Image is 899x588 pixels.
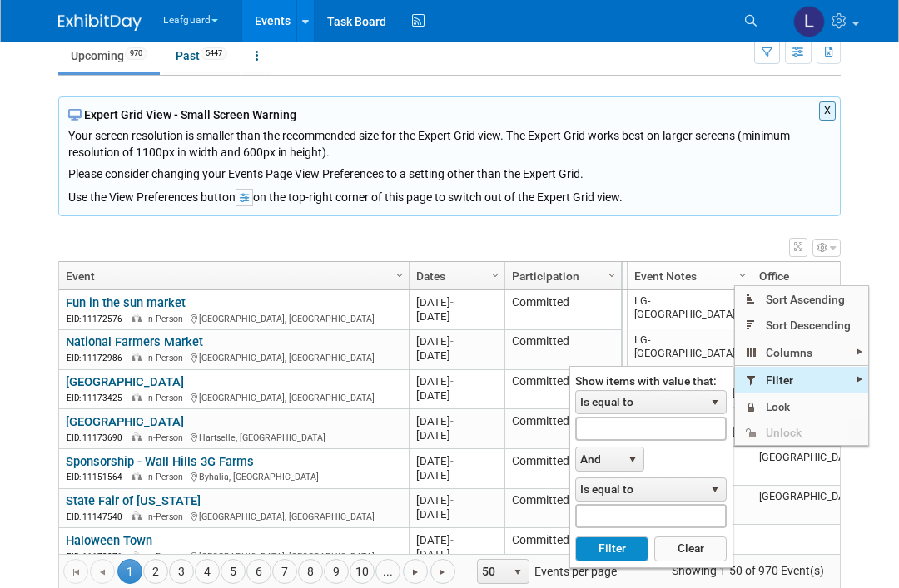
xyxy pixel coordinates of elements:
[66,390,401,404] div: [GEOGRAPHIC_DATA], [GEOGRAPHIC_DATA]
[66,350,401,364] div: [GEOGRAPHIC_DATA], [GEOGRAPHIC_DATA]
[511,566,524,579] span: select
[391,262,410,287] a: Column Settings
[66,262,398,290] a: Event
[132,432,142,441] img: In-Person Event
[752,447,877,486] td: [GEOGRAPHIC_DATA]
[69,566,82,579] span: Go to the first page
[66,454,254,469] a: Sponsorship - Wall Hills 3G Farms
[163,40,240,72] a: Past5447
[246,559,271,584] a: 6
[132,511,142,520] img: In-Person Event
[734,262,752,287] a: Column Settings
[416,454,497,468] div: [DATE]
[66,509,401,523] div: [GEOGRAPHIC_DATA], [GEOGRAPHIC_DATA]
[416,428,497,442] div: [DATE]
[450,415,454,427] span: -
[735,312,868,338] span: Sort Descending
[68,123,831,182] div: Your screen resolution is smaller than the recommended size for the Expert Grid view. The Expert ...
[146,432,188,443] span: In-Person
[575,374,727,388] div: Show items with value that:
[416,295,497,309] div: [DATE]
[132,353,142,361] img: In-Person Event
[450,494,454,506] span: -
[504,370,621,410] td: Committed
[146,314,188,324] span: In-Person
[654,536,727,561] button: Clear
[96,566,109,579] span: Go to the previous page
[67,353,129,363] span: EID: 11172986
[132,472,142,480] img: In-Person Event
[708,396,722,409] span: select
[66,533,152,548] a: Haloween Town
[627,290,752,329] td: LG-[GEOGRAPHIC_DATA]
[66,493,201,508] a: State Fair of [US_STATE]
[409,566,422,579] span: Go to the next page
[489,269,502,282] span: Column Settings
[504,449,621,489] td: Committed
[436,566,449,579] span: Go to the last page
[504,409,621,449] td: Committed
[66,414,184,429] a: [GEOGRAPHIC_DATA]
[195,559,220,584] a: 4
[735,286,868,312] span: Sort Ascending
[627,329,752,368] td: LG-[GEOGRAPHIC_DATA]
[735,419,868,445] span: Unlock
[58,14,142,31] img: ExhibitDay
[90,559,115,584] a: Go to the previous page
[66,374,184,389] a: [GEOGRAPHIC_DATA]
[67,314,129,324] span: EID: 11172576
[350,559,375,584] a: 10
[736,269,749,282] span: Column Settings
[67,393,129,403] span: EID: 11173425
[146,393,188,403] span: In-Person
[416,388,497,403] div: [DATE]
[66,311,401,325] div: [GEOGRAPHIC_DATA], [GEOGRAPHIC_DATA]
[759,262,866,290] a: Office
[125,47,147,60] span: 970
[576,447,622,471] span: And
[793,6,825,37] img: Lovell Fields
[201,47,227,60] span: 5447
[450,375,454,388] span: -
[416,493,497,507] div: [DATE]
[416,507,497,521] div: [DATE]
[66,430,401,444] div: Hartselle, [GEOGRAPHIC_DATA]
[63,559,88,584] a: Go to the first page
[324,559,349,584] a: 9
[58,40,160,72] a: Upcoming970
[272,559,297,584] a: 7
[66,295,186,310] a: Fun in the sun market
[603,262,622,287] a: Column Settings
[456,559,633,584] span: Events per page
[478,560,506,583] span: 50
[143,559,168,584] a: 2
[487,262,505,287] a: Column Settings
[67,433,129,442] span: EID: 11173690
[450,534,454,546] span: -
[416,309,497,324] div: [DATE]
[132,393,142,401] img: In-Person Event
[735,339,868,365] span: Columns
[819,101,837,121] button: X
[68,106,831,123] div: Expert Grid View - Small Screen Warning
[146,551,188,562] span: In-Person
[146,353,188,363] span: In-Person
[430,559,455,584] a: Go to the last page
[393,269,406,282] span: Column Settings
[403,559,428,584] a: Go to the next page
[375,559,400,584] a: ...
[169,559,194,584] a: 3
[68,182,831,206] div: Use the View Preferences button on the top-right corner of this page to switch out of the Expert ...
[146,511,188,522] span: In-Person
[504,290,621,330] td: Committed
[605,269,618,282] span: Column Settings
[416,374,497,388] div: [DATE]
[504,330,621,370] td: Committed
[67,512,129,521] span: EID: 11147540
[416,547,497,561] div: [DATE]
[576,391,704,414] span: Is equal to
[575,536,648,561] button: Filter
[576,478,704,502] span: Is equal to
[68,161,831,182] div: Please consider changing your Events Page View Preferences to a setting other than the Expert Grid.
[298,559,323,584] a: 8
